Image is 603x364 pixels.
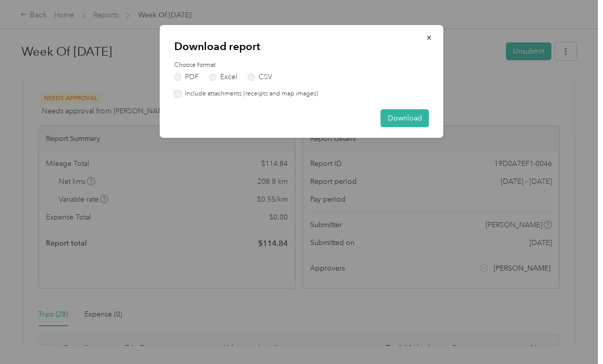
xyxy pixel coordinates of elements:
[210,74,237,81] label: Excel
[174,74,199,81] label: PDF
[174,61,429,70] label: Choose format
[381,109,429,127] button: Download
[181,89,318,99] label: Include attachments (receipts and map images)
[248,74,272,81] label: CSV
[174,39,429,54] p: Download report
[546,307,603,364] iframe: Everlance-gr Chat Button Frame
